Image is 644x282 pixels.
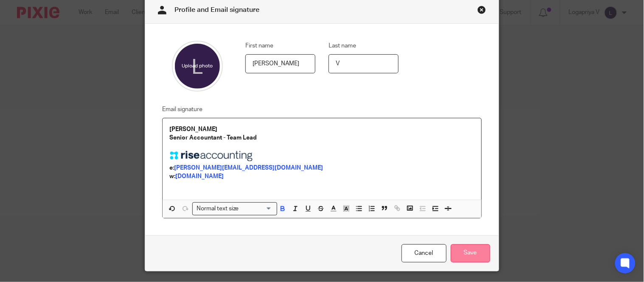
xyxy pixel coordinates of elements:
[174,6,259,13] span: Profile and Email signature
[169,173,175,179] strong: w:
[478,6,486,17] a: Close this dialog window
[169,126,217,132] strong: [PERSON_NAME]
[402,244,447,262] a: Cancel
[451,244,490,262] input: Save
[162,105,202,114] label: Email signature
[169,135,257,141] strong: Senior Accountant - Team Lead
[192,202,277,215] div: Search for option
[174,165,323,171] a: [PERSON_NAME][EMAIL_ADDRESS][DOMAIN_NAME]
[169,165,174,171] strong: e:
[245,42,273,50] label: First name
[329,42,356,50] label: Last name
[175,173,224,179] a: [DOMAIN_NAME]
[242,204,272,213] input: Search for option
[194,204,241,213] span: Normal text size
[169,151,254,161] img: Image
